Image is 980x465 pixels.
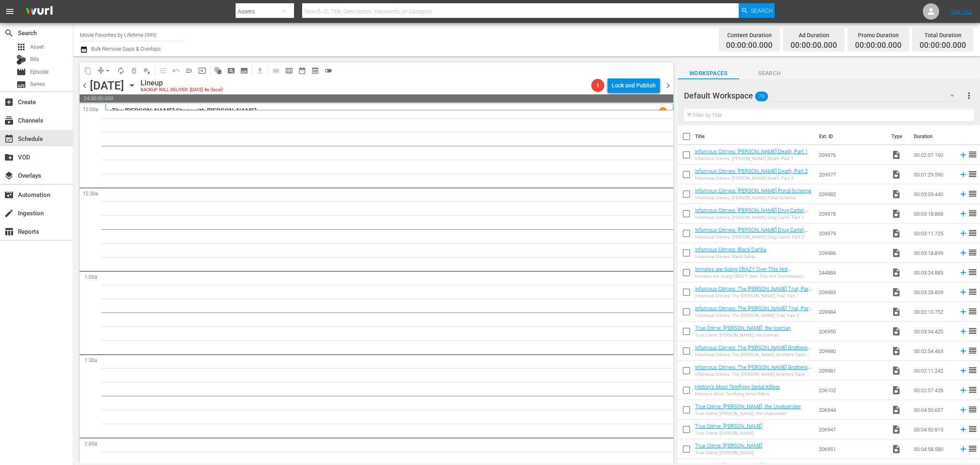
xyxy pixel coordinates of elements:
[311,67,319,75] span: preview_outlined
[97,67,105,75] span: compress
[209,63,225,78] span: Refresh All Search Blocks
[959,327,968,336] svg: Add to Schedule
[886,125,909,148] th: Type
[909,125,958,148] th: Duration
[695,254,766,259] div: Infamous Crimes: Black Dahlia
[968,365,978,375] span: reorder
[815,282,888,302] td: 209983
[695,156,808,161] div: Infamous Crimes: [PERSON_NAME] Death, Part 1
[911,420,955,439] td: 00:04:50.815
[80,94,673,103] span: 24:00:00.000
[198,67,206,75] span: input
[959,425,968,434] svg: Add to Schedule
[891,228,901,238] span: Video
[891,425,901,434] span: Video
[612,78,656,93] div: Lock and Publish
[695,266,791,278] a: Inmates are Going CRAZY Over This Hot Commissary Commodity
[695,423,762,429] a: True Crime: [PERSON_NAME]
[815,361,888,380] td: 209981
[678,68,739,78] span: Workspaces
[695,125,815,148] th: Title
[695,305,812,317] a: Infamous Crimes: The [PERSON_NAME] Trial, Part 2
[90,79,124,92] div: [DATE]
[959,366,968,375] svg: Add to Schedule
[968,405,978,414] span: reorder
[695,215,812,220] div: Infamous Crimes: [PERSON_NAME] Drug Cartel, Part 1
[30,55,39,63] span: Bits
[891,170,901,179] span: Video
[143,67,151,75] span: playlist_remove_outlined
[94,64,114,77] span: Remove Gaps & Overlaps
[90,46,161,52] span: Bulk Remove Gaps & Overlaps
[959,288,968,297] svg: Add to Schedule
[608,78,660,93] button: Lock and Publish
[695,391,780,397] div: History's Most Terrifying Serial Killers
[815,145,888,165] td: 209976
[968,267,978,277] span: reorder
[815,322,888,341] td: 206950
[695,403,801,409] a: True Crime: [PERSON_NAME], the Unabomber
[968,287,978,297] span: reorder
[695,168,808,174] a: Infamous Crimes: [PERSON_NAME] Death, Part 2
[695,325,791,331] a: True Crime: [PERSON_NAME], the Iceman
[959,386,968,395] svg: Add to Schedule
[695,443,762,449] a: True Crime: [PERSON_NAME]
[4,97,14,107] span: Create
[20,2,59,21] img: ans4CAIJ8jUAAAAAAAAAAAAAAAAAAAAAAAAgQb4GAAAAAAAAAAAAAAAAAAAAAAAAJMjXAAAAAAAAAAAAAAAAAAAAAAAAgAT5G...
[695,344,811,357] a: Infamous Crimes: The [PERSON_NAME] Brothers Case, Part 1
[891,326,901,336] span: Video
[114,64,127,77] span: Loop Content
[815,165,888,184] td: 209977
[815,341,888,361] td: 209980
[16,55,26,65] div: Bits
[891,444,901,454] span: Video
[695,188,811,194] a: Infamous Crimes: [PERSON_NAME] Ponzi Scheme
[891,385,901,395] span: Video
[855,29,902,41] div: Promo Duration
[695,293,812,299] div: Infamous Crimes: The [PERSON_NAME] Trial, Part 1
[591,82,604,89] span: 1
[695,207,808,219] a: Infamous Crimes: [PERSON_NAME] Drug Cartel, Part 1
[814,125,886,148] th: Ext. ID
[695,450,762,456] div: True Crime: [PERSON_NAME]
[127,64,140,77] span: Select an event to delete
[911,361,955,380] td: 00:02:11.242
[238,64,251,77] span: Create Series Block
[911,439,955,459] td: 00:04:58.580
[968,169,978,179] span: reorder
[4,208,14,218] span: Ingestion
[855,41,902,50] span: 00:00:00.000
[4,152,14,162] span: VOD
[755,88,768,105] span: 79
[16,80,26,89] span: Series
[324,67,332,75] span: toggle_off
[695,333,791,338] div: True Crime: [PERSON_NAME], the Iceman
[4,190,14,200] span: Automation
[911,341,955,361] td: 00:02:54.463
[661,108,664,114] p: 1
[751,3,773,18] span: Search
[891,405,901,415] span: Video
[968,189,978,199] span: reorder
[891,346,901,356] span: video_file
[815,380,888,400] td: 206102
[169,64,183,77] span: Revert to Primary Episode
[968,208,978,218] span: reorder
[4,134,14,144] span: Schedule
[968,326,978,336] span: reorder
[911,224,955,243] td: 00:03:11.725
[911,204,955,224] td: 00:03:18.868
[791,41,837,50] span: 00:00:00.000
[968,306,978,316] span: reorder
[112,107,256,115] p: The [PERSON_NAME] Story with [PERSON_NAME]
[4,116,14,125] span: Channels
[959,268,968,277] svg: Add to Schedule
[959,307,968,316] svg: Add to Schedule
[285,67,293,75] span: calendar_view_week_outlined
[4,227,14,237] span: Reports
[695,431,762,436] div: True Crime: [PERSON_NAME]
[815,204,888,224] td: 209978
[695,227,808,239] a: Infamous Crimes: [PERSON_NAME] Drug Cartel, Part 2
[726,41,773,50] span: 00:00:00.000
[80,80,90,91] span: chevron_left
